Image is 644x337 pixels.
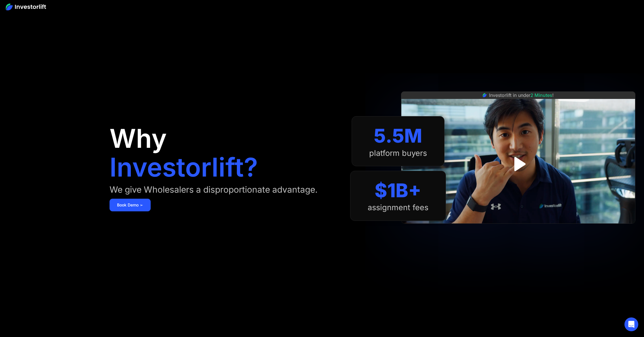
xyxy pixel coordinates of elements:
[110,185,318,194] div: We give Wholesalers a disproportionate advantage.
[369,149,427,158] div: platform buyers
[110,199,151,211] a: Book Demo ➢
[375,179,421,202] div: $1B+
[110,154,258,180] h1: Investorlift?
[475,227,561,233] iframe: Customer reviews powered by Trustpilot
[368,203,428,212] div: assignment fees
[530,92,552,98] span: 2 Minutes
[624,317,638,331] div: Open Intercom Messenger
[489,92,554,99] div: Investorlift in under !
[374,125,422,147] div: 5.5M
[505,151,531,177] a: open lightbox
[110,126,167,152] h1: Why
